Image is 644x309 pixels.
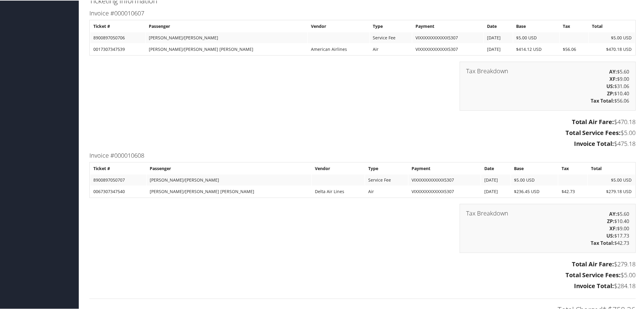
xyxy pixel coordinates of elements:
[481,174,511,185] td: [DATE]
[588,174,635,185] td: $5.00 USD
[365,163,408,173] th: Type
[588,186,635,196] td: $279.18 USD
[460,61,636,110] div: $5.60 $9.00 $31.06 $10.40 $56.06
[560,20,588,31] th: Tax
[89,8,636,17] h3: Invoice #000010607
[370,20,412,31] th: Type
[409,163,481,173] th: Payment
[312,186,365,196] td: Delta Air Lines
[466,210,508,216] h3: Tax Breakdown
[574,139,614,147] strong: Invoice Total:
[146,20,307,31] th: Passenger
[370,32,412,43] td: Service Fee
[513,43,559,54] td: $414.12 USD
[90,186,146,196] td: 0067307347540
[89,117,636,126] h3: $470.18
[607,232,615,238] strong: US:
[511,174,558,185] td: $5.00 USD
[89,139,636,147] h3: $475.18
[591,97,615,104] strong: Tax Total:
[566,128,621,136] strong: Total Service Fees:
[308,43,369,54] td: American Airlines
[607,217,615,224] strong: ZP:
[409,174,481,185] td: VIXXXXXXXXXXXX5307
[560,43,588,54] td: $56.06
[89,151,636,159] h3: Invoice #000010608
[607,82,615,89] strong: US:
[566,270,621,278] strong: Total Service Fees:
[412,32,483,43] td: VIXXXXXXXXXXXX5307
[559,186,587,196] td: $42.73
[146,32,307,43] td: [PERSON_NAME]/[PERSON_NAME]
[409,186,481,196] td: VIXXXXXXXXXXXX5307
[146,43,307,54] td: [PERSON_NAME]/[PERSON_NAME] [PERSON_NAME]
[484,20,513,31] th: Date
[466,67,508,74] h3: Tax Breakdown
[484,43,513,54] td: [DATE]
[308,20,369,31] th: Vendor
[370,43,412,54] td: Air
[589,20,635,31] th: Total
[588,163,635,173] th: Total
[513,32,559,43] td: $5.00 USD
[572,117,614,125] strong: Total Air Fare:
[147,174,311,185] td: [PERSON_NAME]/[PERSON_NAME]
[609,210,617,217] strong: AY:
[609,68,617,74] strong: AY:
[90,32,145,43] td: 8900897050706
[90,20,145,31] th: Ticket #
[365,186,408,196] td: Air
[511,186,558,196] td: $236.45 USD
[481,186,511,196] td: [DATE]
[591,239,615,246] strong: Tax Total:
[572,259,614,268] strong: Total Air Fare:
[610,225,617,231] strong: XF:
[90,174,146,185] td: 8900897050707
[312,163,365,173] th: Vendor
[89,259,636,268] h3: $279.18
[89,281,636,290] h3: $284.18
[511,163,558,173] th: Base
[365,174,408,185] td: Service Fee
[559,163,587,173] th: Tax
[412,43,483,54] td: VIXXXXXXXXXXXX5307
[90,163,146,173] th: Ticket #
[589,32,635,43] td: $5.00 USD
[89,128,636,136] h3: $5.00
[90,43,145,54] td: 0017307347539
[147,186,311,196] td: [PERSON_NAME]/[PERSON_NAME] [PERSON_NAME]
[460,203,636,252] div: $5.60 $10.40 $9.00 $17.73 $42.73
[89,270,636,279] h3: $5.00
[412,20,483,31] th: Payment
[589,43,635,54] td: $470.18 USD
[513,20,559,31] th: Base
[610,75,617,82] strong: XF:
[484,32,513,43] td: [DATE]
[481,163,511,173] th: Date
[607,90,615,96] strong: ZP:
[147,163,311,173] th: Passenger
[574,281,614,289] strong: Invoice Total:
